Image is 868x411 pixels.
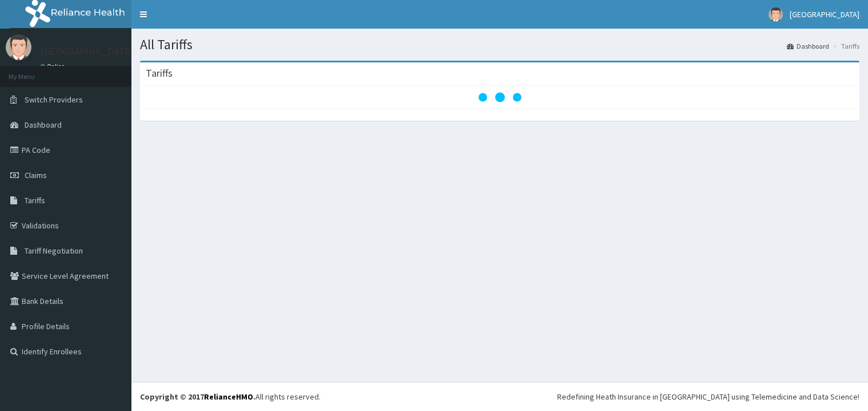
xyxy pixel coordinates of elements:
[131,382,868,411] footer: All rights reserved.
[787,41,829,51] a: Dashboard
[25,246,83,256] span: Tariff Negotiation
[830,41,859,51] li: Tariffs
[25,195,45,205] span: Tariffs
[146,68,173,78] h3: Tariffs
[25,94,83,105] span: Switch Providers
[204,392,253,402] a: RelianceHMO
[790,9,859,19] span: [GEOGRAPHIC_DATA]
[140,37,859,52] h1: All Tariffs
[25,170,47,180] span: Claims
[6,34,31,60] img: User Image
[25,120,62,130] span: Dashboard
[40,62,67,70] a: Online
[769,7,783,22] img: User Image
[140,392,255,402] strong: Copyright © 2017 .
[477,74,523,120] svg: audio-loading
[557,391,859,402] div: Redefining Heath Insurance in [GEOGRAPHIC_DATA] using Telemedicine and Data Science!
[40,46,134,57] p: [GEOGRAPHIC_DATA]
